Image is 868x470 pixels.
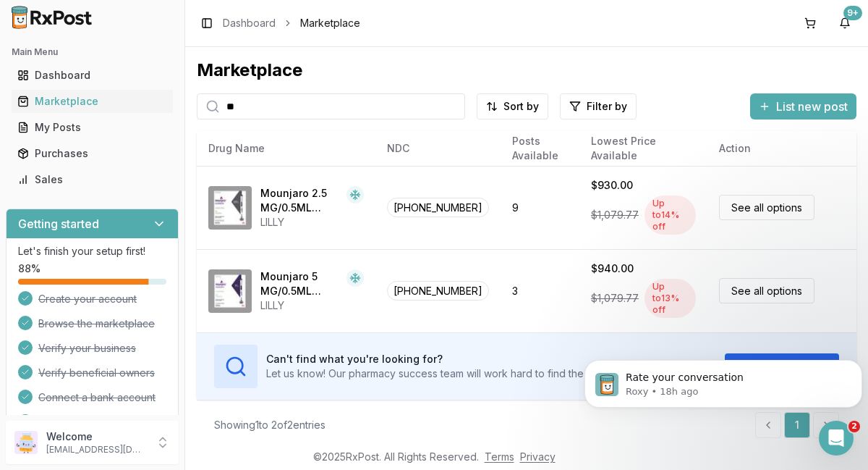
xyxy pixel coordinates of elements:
[503,99,539,114] span: Sort by
[300,16,360,30] span: Marketplace
[591,261,634,276] div: $940.00
[719,278,814,303] a: See all options
[750,101,856,115] a: List new post
[848,421,860,432] span: 2
[46,444,147,456] p: [EMAIL_ADDRESS][DOMAIN_NAME]
[719,195,814,220] a: See all options
[6,6,98,29] img: RxPost Logo
[223,16,360,30] nav: breadcrumb
[17,68,167,83] div: Dashboard
[6,142,179,165] button: Purchases
[375,131,501,166] th: NDC
[260,298,364,313] div: LILLY
[208,186,252,230] img: Mounjaro 2.5 MG/0.5ML SOAJ
[266,352,681,366] h3: Can't find what you're looking for?
[17,120,167,135] div: My Posts
[501,166,579,249] td: 9
[223,16,276,30] a: Dashboard
[6,90,179,113] button: Marketplace
[477,93,548,119] button: Sort by
[266,366,681,381] p: Let us know! Our pharmacy success team will work hard to find the products you need.
[14,431,38,454] img: User avatar
[579,330,868,431] iframe: Intercom notifications message
[208,269,252,313] img: Mounjaro 5 MG/0.5ML SOAJ
[18,261,41,276] span: 88 %
[387,198,489,217] span: [PHONE_NUMBER]
[501,131,579,166] th: Posts Available
[644,196,696,235] div: Up to 14 % off
[776,98,848,115] span: List new post
[17,146,167,161] div: Purchases
[12,46,173,58] h2: Main Menu
[587,99,627,114] span: Filter by
[591,178,633,193] div: $930.00
[387,281,489,301] span: [PHONE_NUMBER]
[6,116,179,139] button: My Posts
[38,341,136,356] span: Verify your business
[12,140,173,167] a: Purchases
[819,421,854,456] iframe: Intercom live chat
[17,94,167,109] div: Marketplace
[6,64,179,87] button: Dashboard
[214,418,325,432] div: Showing 1 to 2 of 2 entries
[17,172,167,187] div: Sales
[501,249,579,332] td: 3
[12,62,173,88] a: Dashboard
[591,291,639,306] span: $1,079.77
[197,131,375,166] th: Drug Name
[12,167,173,193] a: Sales
[38,366,155,380] span: Verify beneficial owners
[18,244,166,259] p: Let's finish your setup first!
[591,208,639,222] span: $1,079.77
[560,93,637,119] button: Filter by
[38,316,155,331] span: Browse the marketplace
[520,450,556,463] a: Privacy
[750,93,856,119] button: List new post
[833,12,856,35] button: 9+
[644,279,696,318] div: Up to 13 % off
[197,59,856,82] div: Marketplace
[843,6,862,20] div: 9+
[46,429,147,444] p: Welcome
[260,269,341,298] div: Mounjaro 5 MG/0.5ML SOAJ
[38,390,156,405] span: Connect a bank account
[38,292,137,306] span: Create your account
[12,114,173,140] a: My Posts
[12,88,173,114] a: Marketplace
[707,131,856,166] th: Action
[6,168,179,191] button: Sales
[18,215,99,232] h3: Getting started
[579,131,707,166] th: Lowest Price Available
[260,215,364,230] div: LILLY
[485,450,514,463] a: Terms
[260,186,341,215] div: Mounjaro 2.5 MG/0.5ML SOAJ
